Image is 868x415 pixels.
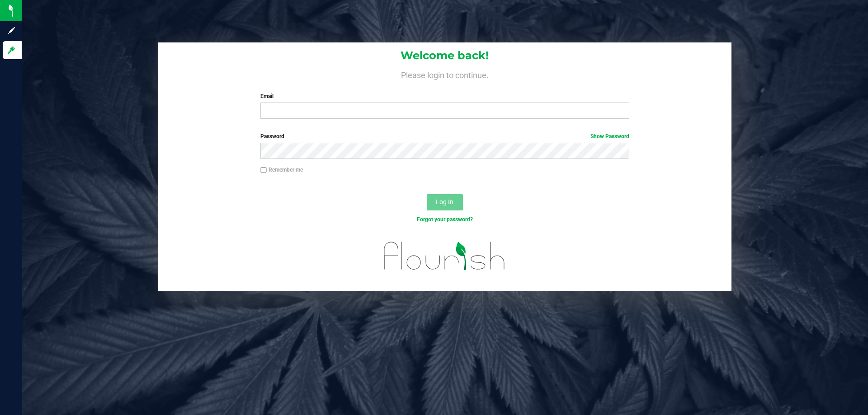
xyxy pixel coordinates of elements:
[417,216,473,223] a: Forgot your password?
[436,198,453,205] span: Log In
[260,133,284,140] span: Password
[260,92,629,100] label: Email
[427,194,463,210] button: Log In
[158,50,731,61] h1: Welcome back!
[158,69,731,79] h4: Please login to continue.
[373,233,516,279] img: flourish_logo.svg
[260,166,303,174] label: Remember me
[7,46,16,55] inline-svg: Log in
[260,167,267,173] input: Remember me
[7,26,16,35] inline-svg: Sign up
[590,133,629,140] a: Show Password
